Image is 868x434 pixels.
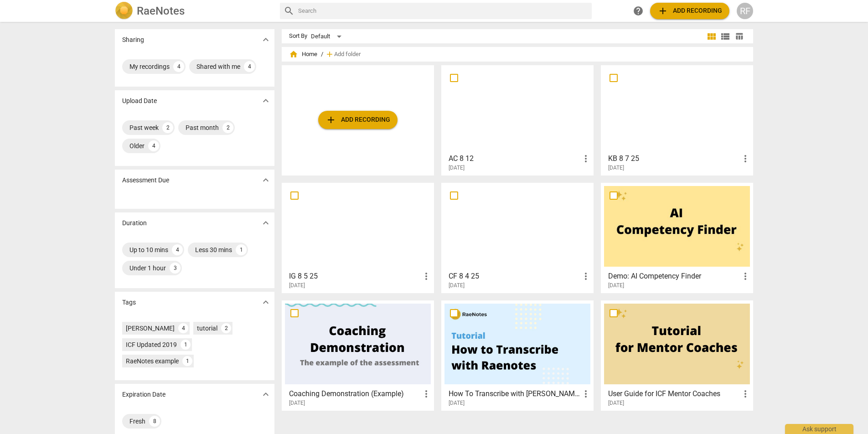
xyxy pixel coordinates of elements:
[737,3,753,19] button: RF
[129,263,166,273] div: Under 1 hour
[181,340,191,350] div: 1
[608,388,740,399] h3: User Guide for ICF Mentor Coaches
[259,216,273,230] button: Show more
[284,5,294,16] span: search
[221,323,231,333] div: 2
[449,399,465,407] span: [DATE]
[325,114,336,125] span: add
[259,94,273,108] button: Show more
[182,356,192,366] div: 1
[196,62,240,71] div: Shared with me
[449,282,465,289] span: [DATE]
[149,416,160,427] div: 8
[129,245,168,254] div: Up to 10 mins
[657,5,722,16] span: Add recording
[126,356,179,366] div: RaeNotes example
[289,271,421,282] h3: IG 8 5 25
[321,51,323,58] span: /
[449,164,465,172] span: [DATE]
[129,123,159,132] div: Past week
[197,324,217,333] div: tutorial
[735,32,744,41] span: table_chart
[289,282,305,289] span: [DATE]
[122,35,144,45] p: Sharing
[580,388,591,399] span: more_vert
[259,33,273,46] button: Show more
[740,388,751,399] span: more_vert
[115,2,273,20] a: LogoRaeNotes
[720,31,731,42] span: view_list
[325,50,334,59] span: add
[633,5,644,16] span: help
[259,295,273,309] button: Show more
[444,68,590,171] a: AC 8 12[DATE]
[449,271,580,282] h3: CF 8 4 25
[604,68,750,171] a: KB 8 7 25[DATE]
[122,176,169,185] p: Assessment Due
[318,111,398,129] button: Upload
[630,3,646,19] a: Help
[129,417,145,426] div: Fresh
[298,4,588,18] input: Search
[732,30,746,43] button: Table view
[444,304,590,407] a: How To Transcribe with [PERSON_NAME][DATE]
[449,388,580,399] h3: How To Transcribe with RaeNotes
[178,323,188,333] div: 4
[129,141,145,150] div: Older
[325,114,390,125] span: Add recording
[260,175,271,186] span: expand_more
[260,95,271,106] span: expand_more
[421,271,432,282] span: more_vert
[260,217,271,228] span: expand_more
[122,390,165,399] p: Expiration Date
[260,389,271,400] span: expand_more
[608,271,740,282] h3: Demo: AI Competency Finder
[126,324,175,333] div: [PERSON_NAME]
[259,387,273,401] button: Show more
[236,244,247,255] div: 1
[289,399,305,407] span: [DATE]
[740,271,751,282] span: more_vert
[706,31,717,42] span: view_module
[608,399,624,407] span: [DATE]
[260,34,271,45] span: expand_more
[186,123,219,132] div: Past month
[444,186,590,289] a: CF 8 4 25[DATE]
[129,62,170,71] div: My recordings
[289,33,307,40] div: Sort By
[718,30,732,43] button: List view
[449,153,580,164] h3: AC 8 12
[122,218,147,228] p: Duration
[195,245,232,254] div: Less 30 mins
[289,50,298,59] span: home
[650,3,729,19] button: Upload
[657,5,668,16] span: add
[580,153,591,164] span: more_vert
[122,298,136,307] p: Tags
[122,96,157,106] p: Upload Date
[334,51,361,58] span: Add folder
[172,244,183,255] div: 4
[289,50,317,59] span: Home
[137,5,185,17] h2: RaeNotes
[115,2,133,20] img: Logo
[259,173,273,187] button: Show more
[126,340,177,349] div: ICF Updated 2019
[580,271,591,282] span: more_vert
[608,164,624,172] span: [DATE]
[260,297,271,308] span: expand_more
[608,153,740,164] h3: KB 8 7 25
[244,61,255,72] div: 4
[604,304,750,407] a: User Guide for ICF Mentor Coaches[DATE]
[740,153,751,164] span: more_vert
[785,424,853,434] div: Ask support
[173,61,184,72] div: 4
[162,122,173,133] div: 2
[222,122,233,133] div: 2
[170,263,181,274] div: 3
[148,140,159,151] div: 4
[285,186,431,289] a: IG 8 5 25[DATE]
[311,29,345,44] div: Default
[604,186,750,289] a: Demo: AI Competency Finder[DATE]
